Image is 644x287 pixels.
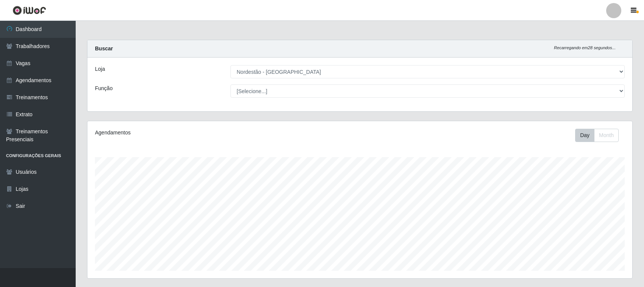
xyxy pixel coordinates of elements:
div: Toolbar with button groups [575,129,625,142]
button: Month [594,129,619,142]
div: First group [575,129,619,142]
button: Day [575,129,594,142]
div: Agendamentos [95,129,309,137]
label: Loja [95,65,105,73]
label: Função [95,84,113,92]
img: CoreUI Logo [12,6,46,15]
i: Recarregando em 28 segundos... [554,45,616,50]
strong: Buscar [95,45,113,51]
